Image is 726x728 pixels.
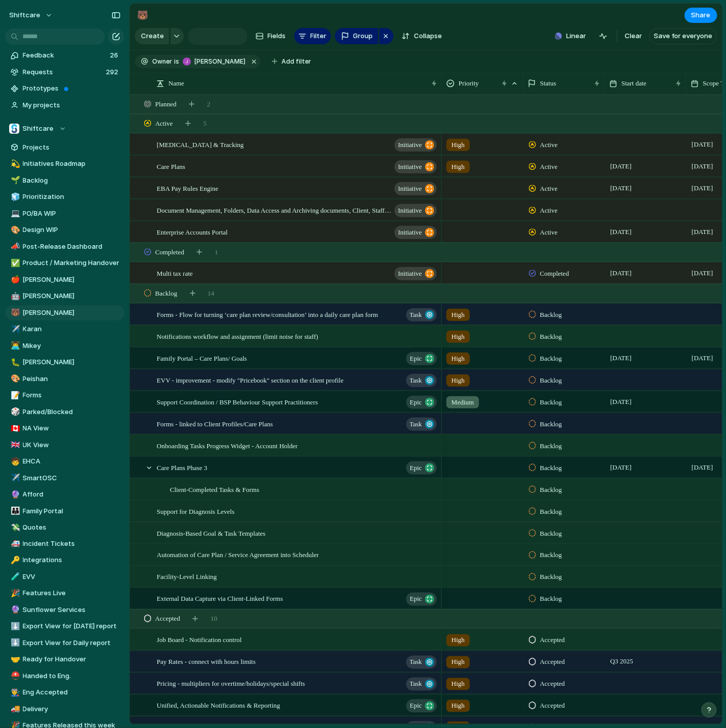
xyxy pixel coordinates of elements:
[406,461,437,475] button: Epic
[9,324,19,334] button: ✈️
[5,553,124,568] a: 🔑Integrations
[137,8,148,22] div: 🐻
[155,119,173,129] span: Active
[157,160,185,172] span: Care Plans
[9,176,19,186] button: 🌱
[157,330,318,342] span: Notifications workflow and assignment (limit noise for staff)
[23,605,121,616] span: Sunflower Services
[689,160,716,172] span: [DATE]
[11,390,18,401] div: 📝
[11,522,18,534] div: 💸
[689,352,716,364] span: [DATE]
[5,305,124,321] a: 🐻[PERSON_NAME]
[23,67,103,77] span: Requests
[452,140,465,150] span: High
[5,65,124,80] a: Requests292
[11,357,18,368] div: 🐛
[11,456,18,468] div: 🧒
[622,78,647,89] span: Start date
[566,31,586,41] span: Linear
[5,702,124,717] div: 🚚Delivery
[398,182,422,196] span: initiative
[9,506,19,516] button: 👪
[172,56,181,67] button: is
[5,189,124,205] div: 🧊Prioritization
[157,308,378,320] span: Forms - Flow for turning ‘care plan review/consultation’ into a daily care plan form
[5,322,124,337] a: ✈️Karan
[11,373,18,385] div: 🎨
[5,619,124,634] a: ⬇️Export View for [DATE] report
[23,142,121,153] span: Projects
[11,704,18,715] div: 🚚
[207,99,211,109] span: 2
[5,371,124,387] a: 🎨Peishan
[23,258,121,268] span: Product / Marketing Handover
[395,226,437,239] button: initiative
[9,341,19,351] button: 👨‍💻
[406,396,437,409] button: Epic
[406,593,437,606] button: Epic
[5,156,124,171] div: 💫Initiatives Roadmap
[5,438,124,453] a: 🇬🇧UK View
[268,31,286,41] span: Fields
[23,622,121,632] span: Export View for [DATE] report
[5,404,124,420] a: 🎲Parked/Blocked
[540,162,558,172] span: Active
[398,160,422,174] span: initiative
[395,182,437,195] button: initiative
[406,308,437,322] button: Task
[157,204,392,216] span: Document Management, Folders, Data Access and Archiving documents, Client, Staff and other docume...
[9,489,19,500] button: 🔮
[23,192,121,202] span: Prioritization
[410,592,422,606] span: Epic
[204,119,207,129] span: 5
[608,226,634,238] span: [DATE]
[395,204,437,217] button: initiative
[23,50,107,61] span: Feedback
[9,688,19,698] button: 👨‍🏭
[398,203,422,218] span: initiative
[5,288,124,304] div: 🤖[PERSON_NAME]
[5,487,124,502] a: 🔮Afford
[23,100,121,110] span: My projects
[5,272,124,287] div: 🍎[PERSON_NAME]
[540,184,558,194] span: Active
[11,406,18,418] div: 🎲
[23,638,121,649] span: Export View for Daily report
[5,121,124,136] button: Shiftcare
[11,621,18,633] div: ⬇️
[11,324,18,335] div: ✈️
[410,417,422,431] span: Task
[5,685,124,701] a: 👨‍🏭Eng Accepted
[23,589,121,599] span: Features Live
[11,274,18,285] div: 🍎
[540,354,562,364] span: Backlog
[335,28,378,44] button: Group
[208,288,214,299] span: 14
[155,99,177,109] span: Planned
[551,28,590,44] button: Linear
[5,570,124,585] a: 🧪EVV
[540,310,562,320] span: Backlog
[11,290,18,302] div: 🤖
[11,555,18,567] div: 🔑
[5,454,124,469] div: 🧒EHCA
[23,275,121,285] span: [PERSON_NAME]
[23,374,121,384] span: Peishan
[9,705,19,715] button: 🚚
[406,418,437,431] button: Task
[9,522,19,533] button: 💸
[406,700,437,713] button: Epic
[23,456,121,467] span: EHCA
[11,687,18,699] div: 👨‍🏭
[5,222,124,238] a: 🎨Design WIP
[11,174,18,186] div: 🌱
[5,388,124,403] div: 📝Forms
[9,258,19,268] button: ✅
[5,206,124,221] a: 💻PO/BA WIP
[135,28,169,44] button: Create
[621,28,646,44] button: Clear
